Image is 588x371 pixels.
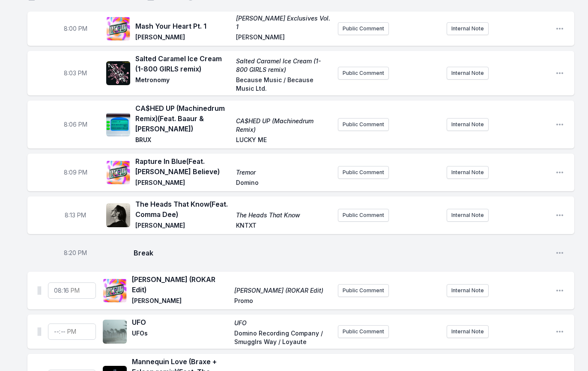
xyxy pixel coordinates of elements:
[64,69,87,77] span: Timestamp
[135,136,231,146] span: BRUX
[236,168,331,177] span: Tremor
[447,118,489,131] button: Internal Note
[134,248,549,258] span: Break
[103,320,127,344] img: UFO
[132,317,229,327] span: UFO
[48,324,96,340] input: Timestamp
[135,76,231,93] span: Metronomy
[555,24,564,33] button: Open playlist item options
[447,22,489,35] button: Internal Note
[555,211,564,220] button: Open playlist item options
[447,325,489,338] button: Internal Note
[106,113,130,137] img: CA$HED UP (Machinedrum Remix)
[236,33,331,43] span: [PERSON_NAME]
[135,21,231,31] span: Mash Your Heart Pt. 1
[135,199,231,220] span: The Heads That Know (Feat. Comma Dee)
[135,33,231,43] span: [PERSON_NAME]
[106,203,130,227] img: The Heads That Know
[555,327,564,336] button: Open playlist item options
[447,209,489,222] button: Internal Note
[132,329,229,346] span: UFOs
[132,297,229,307] span: [PERSON_NAME]
[236,221,331,232] span: KNTXT
[135,53,231,74] span: Salted Caramel Ice Cream (1-800 GIRLS remix)
[236,117,331,134] span: CA$HED UP (Machinedrum Remix)
[64,120,87,129] span: Timestamp
[234,297,331,307] span: Promo
[38,286,41,295] img: Drag Handle
[236,178,331,189] span: Domino
[65,211,86,220] span: Timestamp
[447,166,489,179] button: Internal Note
[106,61,130,85] img: Salted Caramel Ice Cream (1-800 GIRLS remix)
[135,221,231,232] span: [PERSON_NAME]
[38,327,41,336] img: Drag Handle
[338,67,389,80] button: Public Comment
[555,120,564,129] button: Open playlist item options
[234,286,331,295] span: [PERSON_NAME] (ROKAR Edit)
[338,118,389,131] button: Public Comment
[135,178,231,189] span: [PERSON_NAME]
[555,69,564,77] button: Open playlist item options
[236,136,331,146] span: LUCKY ME
[555,249,564,257] button: Open playlist item options
[64,168,87,177] span: Timestamp
[447,284,489,297] button: Internal Note
[48,282,96,299] input: Timestamp
[236,57,331,74] span: Salted Caramel Ice Cream (1-800 GIRLS remix)
[447,67,489,80] button: Internal Note
[103,279,127,303] img: Hyph Mngo (ROKAR Edit)
[338,22,389,35] button: Public Comment
[236,14,331,31] span: [PERSON_NAME] Exclusives Vol. 1
[135,103,231,134] span: CA$HED UP (Machinedrum Remix) (Feat. Baaur & [PERSON_NAME])
[64,24,87,33] span: Timestamp
[555,168,564,177] button: Open playlist item options
[135,156,231,177] span: Rapture In Blue (Feat. [PERSON_NAME] Believe)
[236,76,331,93] span: Because Music / Because Music Ltd.
[132,274,229,295] span: [PERSON_NAME] (ROKAR Edit)
[338,166,389,179] button: Public Comment
[236,211,331,220] span: The Heads That Know
[106,160,130,184] img: Tremor
[234,319,331,327] span: UFO
[338,284,389,297] button: Public Comment
[106,17,130,41] img: Soul Clap Exclusives Vol. 1
[555,286,564,295] button: Open playlist item options
[64,249,87,257] span: Timestamp
[234,329,331,346] span: Domino Recording Company / Smugglrs Way / Loyaute
[338,325,389,338] button: Public Comment
[338,209,389,222] button: Public Comment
